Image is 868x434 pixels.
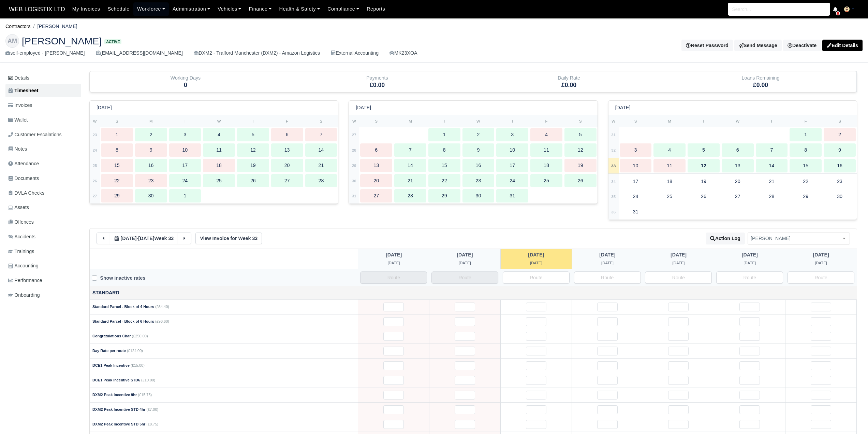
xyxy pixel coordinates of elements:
span: Trainings [8,248,34,255]
small: W [217,119,221,123]
div: 29 [790,190,822,203]
td: 2025-08-10 Not Editable [358,299,429,314]
div: 9 [824,143,856,157]
h5: £0.00 [478,82,660,89]
a: Administration [169,2,214,16]
a: DVLA Checks [5,186,81,200]
a: Finance [245,2,276,16]
span: (£124.00) [127,349,143,353]
small: T [703,119,705,123]
div: 21 [394,174,426,187]
div: 31 [620,205,652,219]
a: Notes [5,142,81,156]
div: 12 [564,143,597,157]
div: 7 [305,128,337,141]
div: 28 [756,190,788,203]
div: 15 [790,159,822,172]
span: (£15.00) [131,363,145,367]
div: 15 [428,159,460,172]
div: Daily Rate [473,71,665,92]
td: 2025-08-11 Not Editable [429,344,501,358]
strong: 27 [93,194,97,198]
a: View Invoice for Week 33 [195,233,262,244]
div: 11 [653,159,686,172]
button: Reset Password [681,40,733,51]
span: 2 days from now [744,261,756,265]
div: 14 [756,159,788,172]
div: 7 [394,143,426,157]
div: 3 [620,143,652,157]
div: 7 [756,143,788,157]
strong: Standard Parcel - Block of 4 Hours [92,305,154,309]
div: DXM2 - Trafford Manchester (DXM2) - Amazon Logistics [194,49,320,57]
div: 27 [722,190,754,203]
small: M [668,119,671,123]
span: Accounting [8,262,39,270]
div: 30 [824,190,856,203]
td: 2025-08-10 Not Editable [358,402,429,417]
span: Invoices [8,101,32,109]
div: 10 [496,143,528,157]
div: 24 [496,174,528,187]
div: 2 [824,128,856,141]
h6: [DATE] [356,105,371,111]
span: Accidents [8,233,35,241]
div: 1 [428,128,460,141]
div: Chat Widget [834,401,868,434]
td: 2025-08-11 Not Editable [429,373,501,388]
small: F [286,119,288,123]
span: Wallet [8,116,28,124]
strong: 36 [611,210,616,214]
div: 5 [564,128,597,141]
div: 10 [620,159,652,172]
input: Route [788,271,854,284]
div: 27 [271,174,303,187]
div: 15 [101,159,133,172]
strong: 33 [611,164,616,168]
a: Customer Escalations [5,128,81,141]
span: Offences [8,218,34,226]
small: W [93,119,97,123]
a: Reports [363,2,389,16]
a: Schedule [104,2,133,16]
li: [PERSON_NAME] [31,23,77,30]
div: 19 [237,159,269,172]
div: 23 [824,175,856,188]
span: 2 days ago [388,261,400,265]
div: 30 [462,189,495,202]
span: 17 hours ago [530,261,542,265]
strong: DCE1 Peak Incentive [92,363,130,367]
strong: Standard [92,290,119,295]
a: WEB LOGISTIX LTD [5,3,69,16]
div: 8 [428,143,460,157]
small: T [443,119,445,123]
div: 18 [203,159,235,172]
a: Deactivate [783,40,821,51]
td: 2025-08-11 Not Editable [429,314,501,329]
a: Contractors [5,24,31,29]
div: 29 [428,189,460,202]
strong: DXM2 Peak Incentive STD 5hr [92,422,145,426]
a: Accounting [5,259,81,272]
a: Compliance [324,2,363,16]
small: T [184,119,186,123]
div: 3 [169,128,201,141]
span: Azad Miah [748,234,850,243]
small: S [838,119,841,123]
strong: 26 [93,179,97,183]
input: Route [360,271,427,284]
input: Route [431,271,498,284]
span: (£10.00) [141,378,155,382]
div: 21 [305,159,337,172]
div: 12 [237,143,269,157]
td: 2025-08-10 Not Editable [358,358,429,373]
span: Onboarding [8,291,40,299]
a: Invoices [5,99,81,112]
div: 19 [564,159,597,172]
span: 6 hours from now [601,261,614,265]
a: Timesheet [5,84,81,97]
a: Vehicles [214,2,245,16]
small: T [770,119,773,123]
small: W [476,119,480,123]
h5: 0 [95,82,276,89]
